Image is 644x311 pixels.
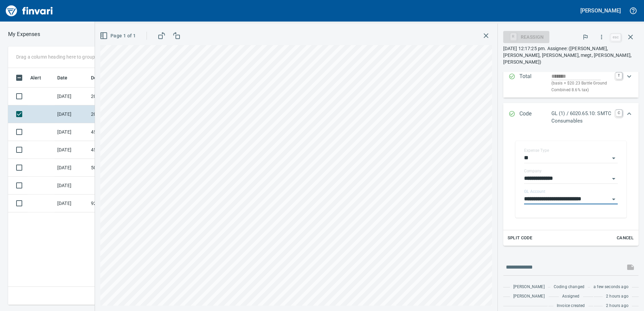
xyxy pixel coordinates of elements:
td: 50.10733.65 [88,159,149,177]
a: C [616,110,622,116]
td: 92506.251505 [88,195,149,212]
span: This records your message into the invoice and notifies anyone mentioned [622,259,639,275]
div: Expand [503,68,639,98]
p: (basis + $20.23 Battle Ground Combined 8.6% tax) [551,80,612,94]
h5: [PERSON_NAME] [580,7,621,14]
button: Open [609,174,618,183]
span: Close invoice [609,29,639,45]
span: Date [57,74,68,82]
p: Drag a column heading here to group the table [16,54,115,60]
p: [DATE] 12:17:25 pm. Assignee: ([PERSON_NAME], [PERSON_NAME], [PERSON_NAME], megt, [PERSON_NAME], ... [503,45,639,65]
nav: breadcrumb [8,30,40,38]
span: [PERSON_NAME] [513,293,545,300]
span: [PERSON_NAME] [513,284,545,290]
span: Description [91,74,125,82]
span: Alert [30,74,41,82]
span: Page 1 of 1 [101,32,136,40]
td: 4532.65 [88,123,149,141]
p: GL (1) / 6020.65.10: SMTC Consumables [551,110,612,125]
td: [DATE] [55,141,88,159]
td: [DATE] [55,195,88,212]
button: More [594,30,609,44]
span: Alert [30,74,50,82]
button: Split Code [506,233,534,243]
p: Code [519,110,551,125]
label: Expense Type [524,148,549,152]
button: Page 1 of 1 [98,30,138,42]
td: 20.13191.65 [88,88,149,105]
button: Open [609,195,618,204]
span: 2 hours ago [606,293,629,300]
img: Finvari [4,3,55,19]
button: Flag [578,30,593,44]
span: a few seconds ago [593,284,629,290]
span: 2 hours ago [606,303,629,309]
div: Reassign [503,34,549,39]
span: Cancel [616,234,634,242]
td: [DATE] [55,177,88,195]
td: 20.13144.65 [88,105,149,123]
span: Invoice created [557,303,585,309]
span: Assigned [562,293,579,300]
span: Date [57,74,76,82]
a: esc [611,34,621,41]
td: [DATE] [55,88,88,105]
td: [DATE] [55,123,88,141]
span: Description [91,74,116,82]
button: Cancel [614,233,636,243]
span: Coding changed [554,284,584,290]
button: Open [609,153,618,163]
p: Total [519,72,551,94]
td: [DATE] [55,159,88,177]
a: T [616,72,622,79]
span: Split Code [508,234,533,242]
button: [PERSON_NAME] [579,5,622,16]
div: Expand [503,132,639,246]
td: 4532.65 [88,141,149,159]
p: My Expenses [8,30,40,38]
div: Expand [503,103,639,132]
label: GL Account [524,189,545,194]
label: Company [524,169,542,173]
td: [DATE] [55,105,88,123]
